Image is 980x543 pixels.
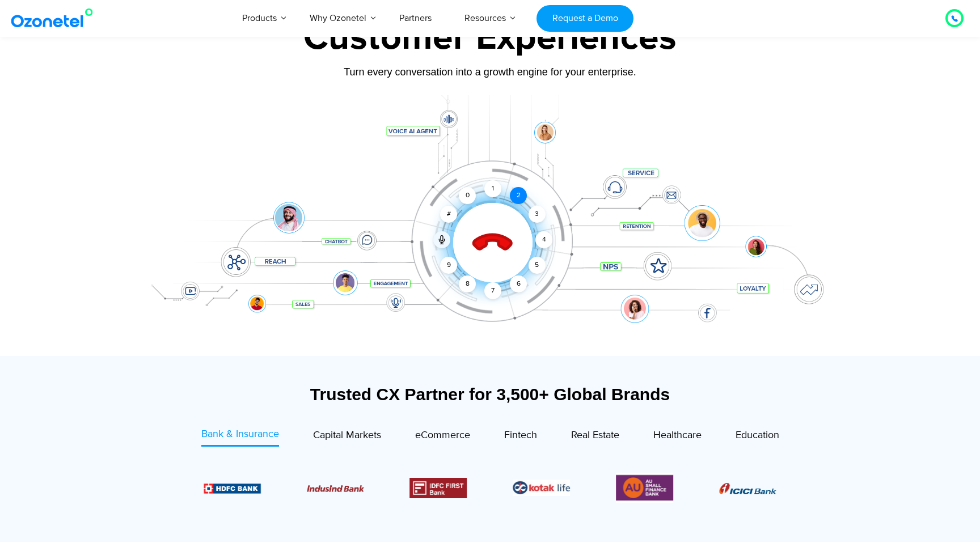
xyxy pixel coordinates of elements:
div: 0 [459,187,476,204]
span: Education [736,429,779,442]
a: Bank & Insurance [201,427,279,447]
div: 9 [440,257,457,274]
div: 3 / 6 [307,481,364,495]
img: Picture12.png [410,478,467,498]
div: 1 [484,180,501,197]
div: Image Carousel [204,473,776,503]
img: Picture10.png [307,485,364,492]
a: Capital Markets [313,427,381,447]
span: Healthcare [653,429,702,442]
a: Fintech [504,427,537,447]
div: 5 [529,257,546,274]
div: 4 / 6 [410,478,467,498]
span: Fintech [504,429,537,442]
span: eCommerce [415,429,470,442]
span: Real Estate [571,429,619,442]
div: 1 / 6 [719,481,776,495]
div: # [440,206,457,223]
span: Bank & Insurance [201,428,279,440]
a: Request a Demo [537,5,633,32]
div: 5 / 6 [513,480,570,496]
img: Picture13.png [616,473,673,503]
div: Turn every conversation into a growth engine for your enterprise. [136,66,844,78]
div: Customer Experiences [136,11,844,65]
div: 8 [459,275,476,292]
a: Healthcare [653,427,702,447]
a: Education [736,427,779,447]
div: 3 [529,206,546,223]
span: Capital Markets [313,429,381,442]
div: 4 [535,231,552,248]
a: Real Estate [571,427,619,447]
a: eCommerce [415,427,470,447]
div: Trusted CX Partner for 3,500+ Global Brands [141,384,839,404]
div: 7 [484,282,501,299]
img: Picture8.png [719,483,776,494]
div: 2 [510,187,527,204]
img: Picture9.png [204,483,261,493]
div: 6 [510,275,527,292]
div: 2 / 6 [204,481,261,495]
div: 6 / 6 [616,473,673,503]
img: Picture26.jpg [513,480,570,496]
